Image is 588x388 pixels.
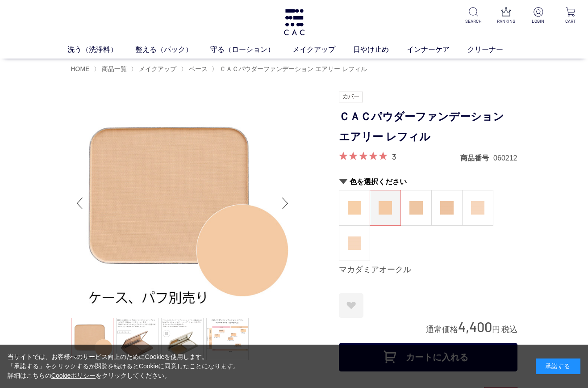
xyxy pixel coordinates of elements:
a: お気に入りに登録する [339,293,363,318]
img: ピーチアイボリー [471,201,484,215]
p: RANKING [496,18,516,25]
dl: ピーチベージュ [339,225,370,261]
a: SEARCH [463,7,484,25]
a: 整える（パック） [135,44,210,55]
img: アーモンドオークル [440,201,454,215]
a: 洗う（洗浄料） [67,44,135,55]
li: 〉 [131,65,179,73]
a: クリーナー [467,44,521,55]
img: ピーチベージュ [348,236,361,250]
li: 〉 [181,65,210,73]
a: 日やけ止め [353,44,407,55]
img: カバー [339,92,363,102]
span: 税込 [501,325,517,334]
dl: ココナッツオークル [339,190,370,226]
p: CART [560,18,581,25]
a: ココナッツオークル [339,190,370,225]
img: ＣＡＣパウダーファンデーション エアリー レフィル マカダミアオークル [71,92,294,315]
span: 円 [492,325,500,334]
p: SEARCH [463,18,484,25]
a: メイクアップ [137,65,176,72]
h2: 色を選択ください [339,177,517,186]
img: ヘーゼルオークル [409,201,423,215]
a: メイクアップ [292,44,353,55]
span: 商品一覧 [102,65,127,72]
div: 当サイトでは、お客様へのサービス向上のためにCookieを使用します。 「承諾する」をクリックするか閲覧を続けるとCookieに同意したことになります。 詳細はこちらの をクリックしてください。 [8,352,240,380]
span: ベース [189,65,208,72]
span: 4,400 [458,318,492,335]
a: 3 [392,152,396,161]
span: ＣＡＣパウダーファンデーション エアリー レフィル [220,65,367,72]
a: ＣＡＣパウダーファンデーション エアリー レフィル [218,65,367,72]
li: 〉 [94,65,129,73]
div: 承諾する [536,358,580,374]
dd: 060212 [493,153,517,163]
dl: アーモンドオークル [431,190,463,226]
a: ピーチアイボリー [463,190,493,225]
a: ヘーゼルオークル [401,190,431,225]
img: マカダミアオークル [379,201,392,215]
span: メイクアップ [139,65,176,72]
a: LOGIN [528,7,548,25]
img: ココナッツオークル [348,201,361,215]
li: 〉 [212,65,369,73]
a: ベース [187,65,208,72]
a: 商品一覧 [100,65,127,72]
button: カートに入れる [339,343,517,371]
a: Cookieポリシー [51,372,96,379]
a: アーモンドオークル [432,190,462,225]
div: マカダミアオークル [339,265,517,275]
dl: マカダミアオークル [370,190,401,226]
a: 守る（ローション） [210,44,292,55]
p: LOGIN [528,18,548,25]
a: RANKING [496,7,516,25]
div: Previous slide [71,186,89,221]
h1: ＣＡＣパウダーファンデーション エアリー レフィル [339,107,517,147]
span: 通常価格 [426,325,458,334]
dl: ピーチアイボリー [462,190,493,226]
a: CART [560,7,581,25]
div: Next slide [276,186,294,221]
dt: 商品番号 [460,153,493,163]
a: HOME [71,65,90,72]
dl: ヘーゼルオークル [400,190,432,226]
a: ピーチベージュ [339,226,370,261]
a: インナーケア [407,44,467,55]
img: logo [283,9,306,35]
